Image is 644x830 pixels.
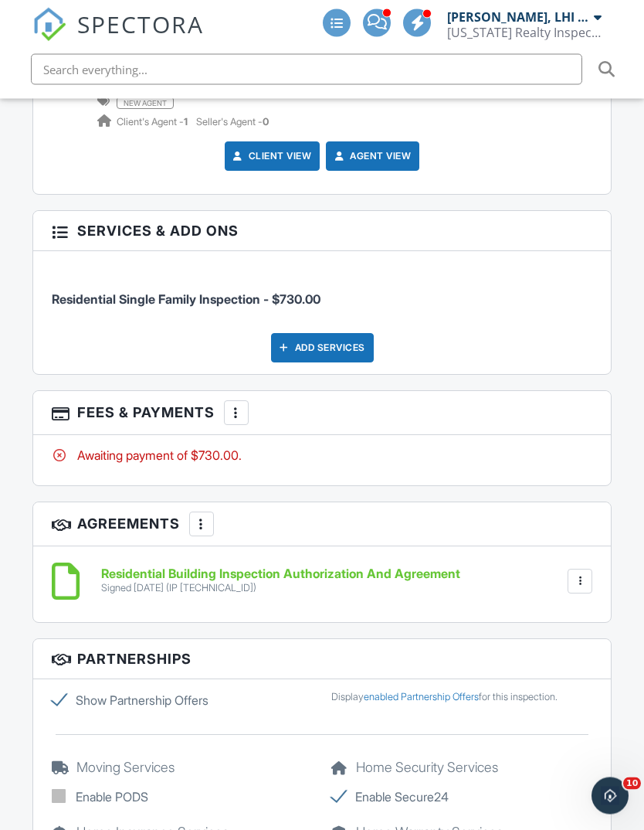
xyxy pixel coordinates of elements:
a: Agent View [331,149,411,165]
div: Louisiana Realty Inspections, LLC [447,25,602,40]
span: Client's Agent - [117,117,190,128]
h3: Services & Add ons [33,212,612,252]
img: The Best Home Inspection Software - Spectora [32,8,66,42]
a: Client View [230,149,312,165]
div: Signed [DATE] (IP [TECHNICAL_ID]) [101,583,460,595]
label: Show Partnership Offers [52,692,313,710]
input: Search everything... [31,54,582,85]
h3: Agreements [33,503,612,547]
h5: Moving Services [52,760,313,776]
a: enabled Partnership Offers [364,692,479,703]
h6: Residential Building Inspection Authorization And Agreement [101,568,460,582]
li: Service: Residential Single Family Inspection [52,264,593,321]
span: SPECTORA [77,8,204,40]
div: Display for this inspection. [331,692,592,704]
a: SPECTORA [32,21,204,53]
div: Awaiting payment of $730.00. [52,447,593,464]
span: Residential Single Family Inspection - $730.00 [52,292,320,308]
h3: Partnerships [33,640,612,680]
span: new agent [117,97,174,110]
label: Enable PODS [52,788,313,807]
iframe: Intercom live chat [591,777,629,815]
strong: 0 [263,117,269,128]
h5: Home Security Services [331,760,592,776]
a: Residential Building Inspection Authorization And Agreement Signed [DATE] (IP [TECHNICAL_ID]) [101,568,460,595]
strong: 1 [184,117,188,128]
span: Seller's Agent - [196,117,269,128]
label: Enable Secure24 [331,788,592,807]
span: 10 [623,777,641,790]
div: Add Services [271,334,374,363]
h3: Fees & Payments [33,392,612,436]
div: [PERSON_NAME], LHI 11246 [447,9,590,25]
